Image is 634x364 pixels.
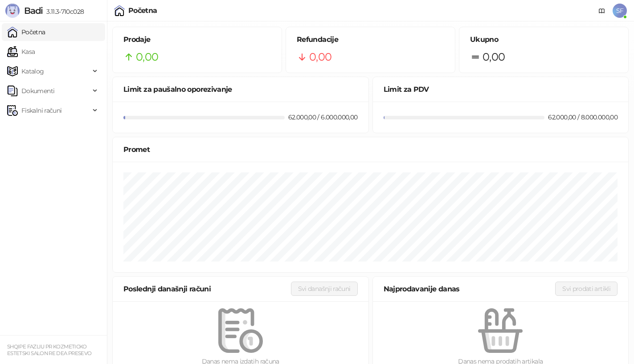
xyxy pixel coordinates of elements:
button: Svi današnji računi [291,282,358,296]
span: 0,00 [136,49,158,65]
div: Promet [123,144,618,155]
h5: Refundacije [297,34,444,45]
span: 0,00 [309,49,331,65]
div: 62.000,00 / 8.000.000,00 [546,112,619,122]
small: SHQIPE FAZLIU PR KOZMETICKO ESTETSKI SALON RE DEA PRESEVO [7,344,91,356]
span: Badi [24,5,43,16]
span: Katalog [21,62,44,80]
div: Limit za paušalno oporezivanje [123,84,358,95]
div: 62.000,00 / 6.000.000,00 [286,112,360,122]
a: Dokumentacija [595,4,609,18]
div: Limit za PDV [384,84,618,95]
span: Fiskalni računi [21,102,61,119]
a: Početna [7,23,45,41]
div: Poslednji današnji računi [123,283,291,294]
a: Kasa [7,43,35,61]
button: Svi prodati artikli [555,282,618,296]
h5: Ukupno [470,34,618,45]
div: Početna [128,7,157,14]
span: SF [613,4,627,18]
span: Dokumenti [21,82,54,100]
h5: Prodaje [123,34,271,45]
span: 0,00 [483,49,505,65]
div: Najprodavanije danas [384,283,556,294]
img: Logo [5,4,20,18]
span: 3.11.3-710c028 [43,8,84,16]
